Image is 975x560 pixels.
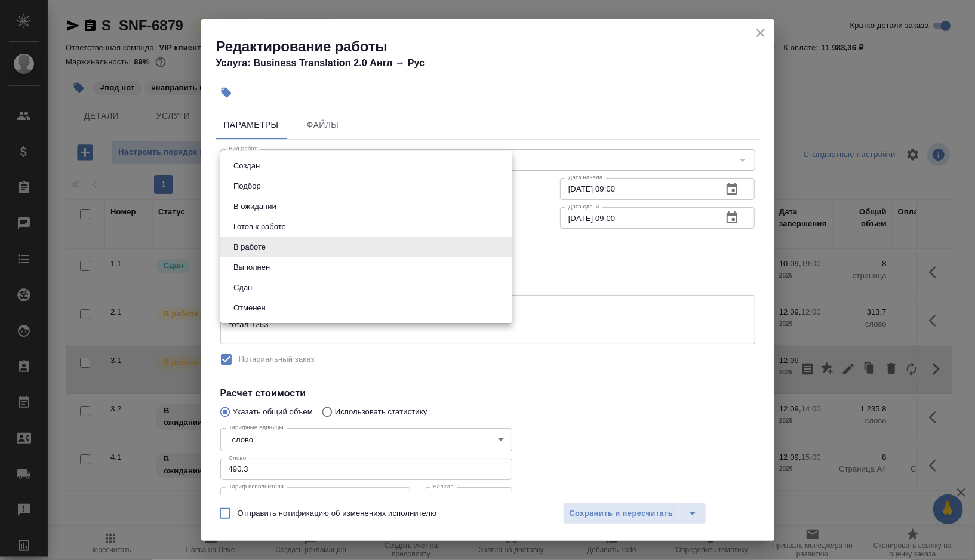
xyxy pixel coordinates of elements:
[230,261,273,274] button: Выполнен
[230,180,264,193] button: Подбор
[230,200,280,213] button: В ожидании
[230,241,269,254] button: В работе
[230,220,290,233] button: Готов к работе
[230,281,256,294] button: Сдан
[230,301,269,315] button: Отменен
[230,159,263,173] button: Создан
